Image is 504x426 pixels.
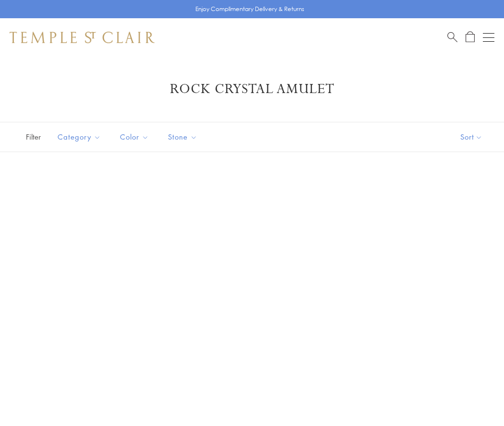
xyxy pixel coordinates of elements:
[53,131,108,143] span: Category
[447,31,457,43] a: Search
[195,4,304,14] p: Enjoy Complimentary Delivery & Returns
[483,32,494,43] button: Open navigation
[50,126,108,148] button: Category
[10,32,155,43] img: Temple St. Clair
[439,122,504,152] button: Show sort by
[466,31,475,43] a: Open Shopping Bag
[113,126,156,148] button: Color
[161,126,204,148] button: Stone
[115,131,156,143] span: Color
[163,131,204,143] span: Stone
[24,81,480,98] h1: Rock Crystal Amulet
